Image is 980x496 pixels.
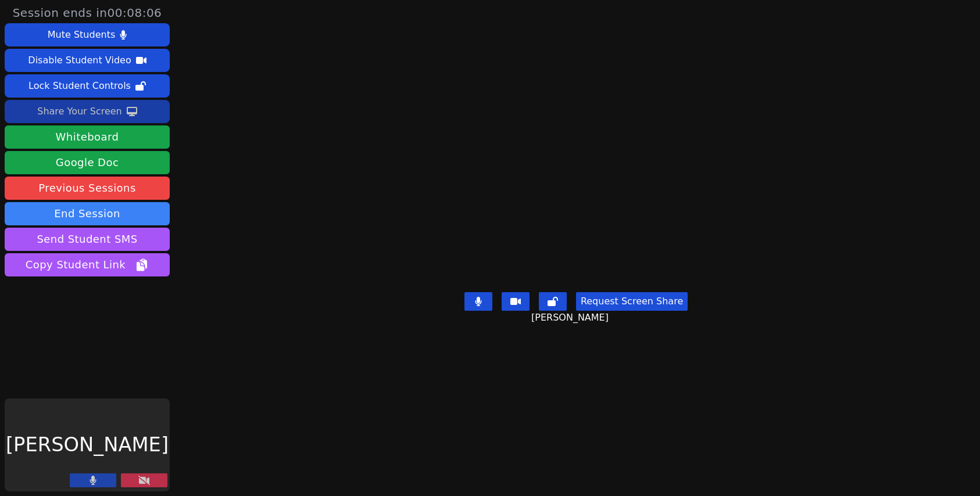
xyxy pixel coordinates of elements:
button: Copy Student Link [5,253,170,276]
button: Whiteboard [5,125,170,149]
span: Session ends in [13,5,162,21]
span: [PERSON_NAME] [531,311,611,325]
div: Mute Students [48,26,115,44]
div: [PERSON_NAME] [5,398,170,491]
a: Previous Sessions [5,177,170,200]
time: 00:08:06 [108,6,162,20]
button: Request Screen Share [576,292,688,311]
button: Disable Student Video [5,49,170,72]
button: Share Your Screen [5,100,170,123]
button: Mute Students [5,23,170,46]
button: End Session [5,202,170,225]
div: Disable Student Video [28,51,131,70]
div: Share Your Screen [37,102,122,121]
span: Copy Student Link [26,257,149,273]
a: Google Doc [5,151,170,174]
button: Send Student SMS [5,228,170,251]
div: Lock Student Controls [28,77,131,95]
button: Lock Student Controls [5,74,170,98]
